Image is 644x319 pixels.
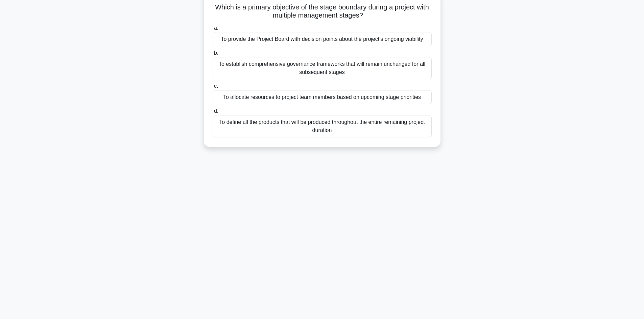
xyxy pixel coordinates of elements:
div: To establish comprehensive governance frameworks that will remain unchanged for all subsequent st... [213,57,432,79]
div: To provide the Project Board with decision points about the project's ongoing viability [213,32,432,46]
span: c. [214,83,218,89]
div: To allocate resources to project team members based on upcoming stage priorities [213,90,432,104]
span: b. [214,50,218,56]
span: a. [214,25,218,31]
h5: Which is a primary objective of the stage boundary during a project with multiple management stages? [212,3,432,20]
span: d. [214,108,218,114]
div: To define all the products that will be produced throughout the entire remaining project duration [213,115,432,137]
